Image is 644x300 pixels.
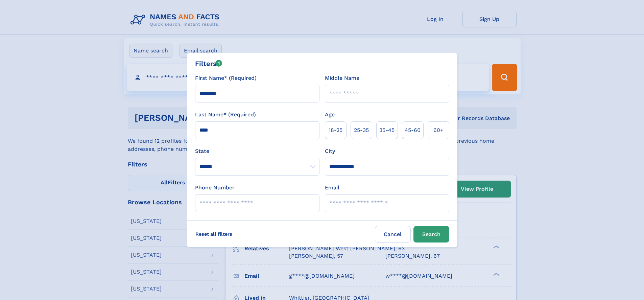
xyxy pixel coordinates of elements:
[325,74,359,82] label: Middle Name
[354,126,369,134] span: 25‑35
[195,111,256,119] label: Last Name* (Required)
[379,126,395,134] span: 35‑45
[191,226,237,242] label: Reset all filters
[375,226,411,243] label: Cancel
[325,147,335,155] label: City
[195,59,222,69] div: Filters
[329,126,342,134] span: 18‑25
[195,184,235,192] label: Phone Number
[413,226,449,243] button: Search
[195,74,257,82] label: First Name* (Required)
[325,111,335,119] label: Age
[433,126,444,134] span: 60+
[195,147,319,155] label: State
[405,126,421,134] span: 45‑60
[325,184,339,192] label: Email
